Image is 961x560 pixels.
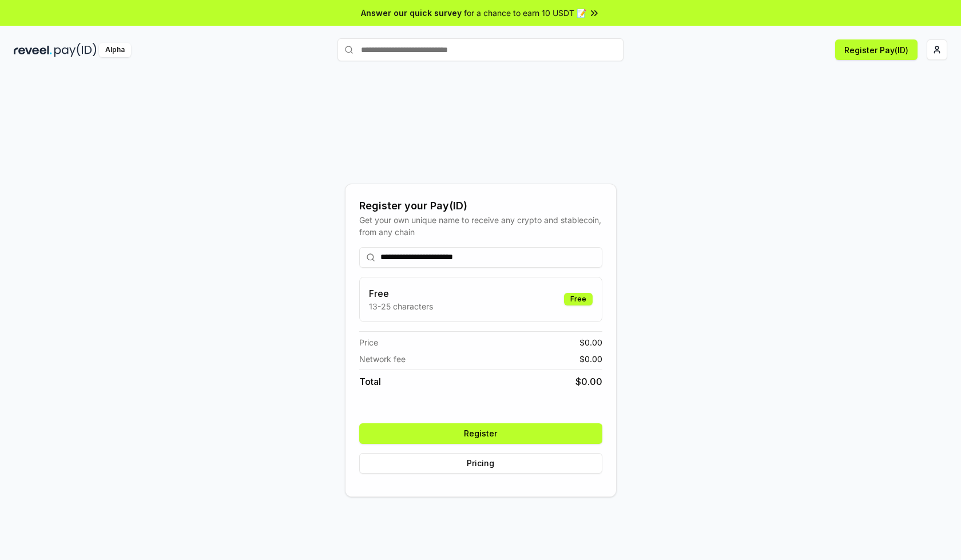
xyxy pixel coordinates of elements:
div: Free [564,293,593,305]
button: Register Pay(ID) [835,39,918,60]
div: Alpha [99,43,131,57]
span: $ 0.00 [575,375,602,388]
span: Network fee [359,353,406,365]
span: $ 0.00 [579,336,602,348]
div: Register your Pay(ID) [359,198,602,214]
p: 13-25 characters [369,300,433,312]
h3: Free [369,287,433,300]
img: reveel_dark [14,43,52,57]
span: Total [359,375,381,388]
span: $ 0.00 [579,353,602,365]
span: for a chance to earn 10 USDT 📝 [464,7,586,19]
div: Get your own unique name to receive any crypto and stablecoin, from any chain [359,214,602,238]
span: Answer our quick survey [361,7,462,19]
img: pay_id [54,43,97,57]
span: Price [359,336,378,348]
button: Register [359,423,602,444]
button: Pricing [359,453,602,474]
